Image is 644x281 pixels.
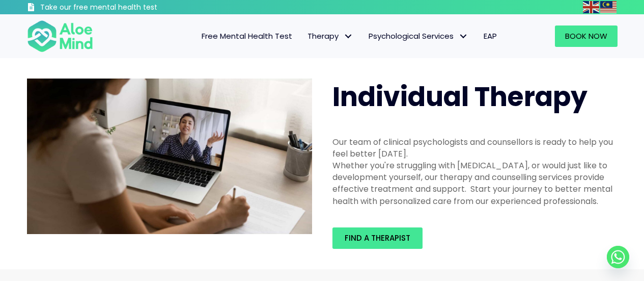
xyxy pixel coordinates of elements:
[583,1,599,13] img: en
[332,160,618,207] div: Whether you're struggling with [MEDICAL_DATA], or would just like to development yourself, our th...
[565,31,607,41] span: Book Now
[27,19,93,53] img: Aloe mind Logo
[345,233,410,243] span: Find a therapist
[476,25,505,47] a: EAP
[106,25,505,47] nav: Menu
[307,31,353,41] span: Therapy
[369,31,468,41] span: Psychological Services
[194,25,300,47] a: Free Mental Health Test
[607,246,629,268] a: Whatsapp
[332,78,587,115] span: Individual Therapy
[600,1,617,13] img: ms
[332,227,423,249] a: Find a therapist
[361,25,476,47] a: Psychological ServicesPsychological Services: submenu
[332,136,618,160] div: Our team of clinical psychologists and counsellors is ready to help you feel better [DATE].
[300,25,361,47] a: TherapyTherapy: submenu
[40,3,212,13] h3: Take our free mental health test
[600,1,618,13] a: Malay
[583,1,600,13] a: English
[456,29,471,44] span: Psychological Services: submenu
[341,29,356,44] span: Therapy: submenu
[27,3,212,14] a: Take our free mental health test
[555,25,618,47] a: Book Now
[484,31,497,41] span: EAP
[27,79,312,235] img: Therapy online individual
[202,31,292,41] span: Free Mental Health Test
